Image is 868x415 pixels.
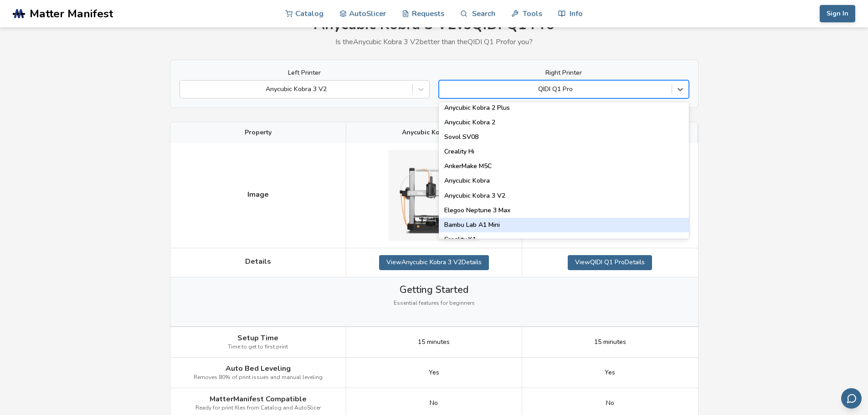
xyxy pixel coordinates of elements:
[400,284,468,295] span: Getting Started
[228,344,288,350] span: Time to get to first print
[439,159,689,174] div: AnkerMake M5C
[605,369,615,376] span: Yes
[429,369,439,376] span: Yes
[210,395,307,403] span: MatterManifest Compatible
[439,232,689,247] div: Creality K1
[194,374,323,381] span: Removes 80% of print issues and manual leveling
[237,334,278,342] span: Setup Time
[594,338,626,346] span: 15 minutes
[439,174,689,188] div: Anycubic Kobra
[444,86,446,93] input: QIDI Q1 ProSovol SV07AnkerMake M5Anycubic I3 MegaAnycubic I3 Mega SAnycubic Kobra 2 MaxAnycubic K...
[247,190,269,199] span: Image
[30,7,113,20] span: Matter Manifest
[439,130,689,144] div: Sovol SV08
[394,300,475,307] span: Essential features for beginners
[245,257,271,266] span: Details
[439,203,689,218] div: Elegoo Neptune 3 Max
[170,38,699,46] p: Is the Anycubic Kobra 3 V2 better than the QIDI Q1 Pro for you?
[180,69,430,77] label: Left Printer
[841,388,862,409] button: Send feedback via email
[245,129,272,136] span: Property
[379,255,489,270] a: ViewAnycubic Kobra 3 V2Details
[606,400,614,407] span: No
[439,115,689,130] div: Anycubic Kobra 2
[439,69,689,77] label: Right Printer
[388,150,479,241] img: Anycubic Kobra 3 V2
[195,405,321,411] span: Ready for print files from Catalog and AutoSlicer
[439,189,689,203] div: Anycubic Kobra 3 V2
[439,101,689,115] div: Anycubic Kobra 2 Plus
[170,16,699,33] h1: Anycubic Kobra 3 V2 vs QIDI Q1 Pro
[430,400,438,407] span: No
[402,129,466,136] span: Anycubic Kobra 3 V2
[820,5,855,22] button: Sign In
[226,364,291,373] span: Auto Bed Leveling
[418,338,450,346] span: 15 minutes
[185,86,186,93] input: Anycubic Kobra 3 V2
[439,144,689,159] div: Creality Hi
[439,218,689,232] div: Bambu Lab A1 Mini
[568,255,652,270] a: ViewQIDI Q1 ProDetails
